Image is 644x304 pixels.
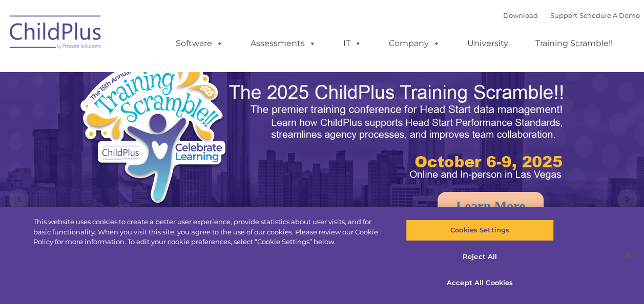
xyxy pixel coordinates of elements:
a: Schedule A Demo [579,11,640,19]
span: Last name [142,68,174,75]
a: Software [165,33,234,54]
a: IT [333,33,372,54]
div: This website uses cookies to create a better user experience, provide statistics about user visit... [33,217,386,247]
a: University [457,33,518,54]
button: Cookies Settings [406,220,554,241]
a: Support [550,11,577,19]
font: | [503,11,640,19]
a: Company [379,33,450,54]
a: Assessments [240,33,326,54]
img: ChildPlus by Procare Solutions [5,8,107,59]
a: Training Scramble!! [525,33,623,54]
button: Reject All [406,246,554,268]
span: Phone number [142,110,186,117]
button: Accept All Cookies [406,272,554,294]
button: Close [616,243,639,266]
a: Learn More [438,192,544,221]
a: Download [503,11,538,19]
